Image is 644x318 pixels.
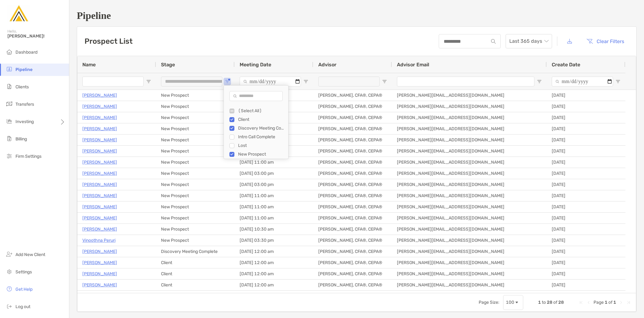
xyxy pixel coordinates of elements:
[85,37,133,46] h3: Prospect List
[547,135,625,145] div: [DATE]
[392,201,547,212] div: [PERSON_NAME][EMAIL_ADDRESS][DOMAIN_NAME]
[161,62,175,68] span: Stage
[626,300,631,305] div: Last Page
[313,123,392,134] div: [PERSON_NAME], CFA®, CEPA®
[605,300,607,305] span: 1
[235,280,313,290] div: [DATE] 12:00 am
[6,135,13,142] img: billing icon
[15,154,41,159] span: Firm Settings
[15,102,34,107] span: Transfers
[313,201,392,212] div: [PERSON_NAME], CFA®, CEPA®
[82,248,117,255] p: [PERSON_NAME]
[392,157,547,168] div: [PERSON_NAME][EMAIL_ADDRESS][DOMAIN_NAME]
[82,214,117,222] a: [PERSON_NAME]
[509,34,548,48] span: Last 365 days
[542,300,546,305] span: to
[392,268,547,279] div: [PERSON_NAME][EMAIL_ADDRESS][DOMAIN_NAME]
[537,79,542,84] button: Open Filter Menu
[547,246,625,257] div: [DATE]
[82,77,144,86] input: Name Filter Input
[392,168,547,179] div: [PERSON_NAME][EMAIL_ADDRESS][DOMAIN_NAME]
[235,213,313,223] div: [DATE] 11:00 am
[15,50,37,55] span: Dashboard
[547,268,625,279] div: [DATE]
[15,304,30,309] span: Log out
[7,2,30,25] img: Zoe Logo
[82,181,117,188] a: [PERSON_NAME]
[553,300,557,305] span: of
[238,126,285,131] div: Discovery Meeting Complete
[235,157,313,168] div: [DATE] 11:00 am
[616,79,620,84] button: Open Filter Menu
[613,300,616,305] span: 1
[82,259,117,267] p: [PERSON_NAME]
[235,235,313,246] div: [DATE] 03:30 pm
[547,112,625,123] div: [DATE]
[392,135,547,145] div: [PERSON_NAME][EMAIL_ADDRESS][DOMAIN_NAME]
[313,257,392,268] div: [PERSON_NAME], CFA®, CEPA®
[313,235,392,246] div: [PERSON_NAME], CFA®, CEPA®
[392,246,547,257] div: [PERSON_NAME][EMAIL_ADDRESS][DOMAIN_NAME]
[313,190,392,201] div: [PERSON_NAME], CFA®, CEPA®
[82,147,117,155] a: [PERSON_NAME]
[547,300,552,305] span: 28
[586,300,591,305] div: Previous Page
[156,112,235,123] div: New Prospect
[313,135,392,145] div: [PERSON_NAME], CFA®, CEPA®
[235,201,313,212] div: [DATE] 11:00 am
[582,34,629,48] button: Clear Filters
[313,246,392,257] div: [PERSON_NAME], CFA®, CEPA®
[82,136,117,144] a: [PERSON_NAME]
[235,291,313,302] div: [DATE] 12:00 am
[82,281,117,289] a: [PERSON_NAME]
[392,213,547,223] div: [PERSON_NAME][EMAIL_ADDRESS][DOMAIN_NAME]
[235,268,313,279] div: [DATE] 12:00 am
[547,168,625,179] div: [DATE]
[382,79,387,84] button: Open Filter Menu
[82,158,117,166] a: [PERSON_NAME]
[547,157,625,168] div: [DATE]
[547,179,625,190] div: [DATE]
[303,79,308,84] button: Open Filter Menu
[235,257,313,268] div: [DATE] 12:00 am
[82,270,117,278] p: [PERSON_NAME]
[579,300,584,305] div: First Page
[313,168,392,179] div: [PERSON_NAME], CFA®, CEPA®
[392,235,547,246] div: [PERSON_NAME][EMAIL_ADDRESS][DOMAIN_NAME]
[392,112,547,123] div: [PERSON_NAME][EMAIL_ADDRESS][DOMAIN_NAME]
[82,170,117,177] a: [PERSON_NAME]
[82,114,117,121] p: [PERSON_NAME]
[156,224,235,235] div: New Prospect
[15,269,32,275] span: Settings
[156,135,235,145] div: New Prospect
[6,83,13,90] img: clients icon
[397,77,534,86] input: Advisor Email Filter Input
[156,146,235,157] div: New Prospect
[235,179,313,190] div: [DATE] 03:00 pm
[547,257,625,268] div: [DATE]
[156,179,235,190] div: New Prospect
[313,213,392,223] div: [PERSON_NAME], CFA®, CEPA®
[6,117,13,125] img: investing icon
[82,125,117,133] a: [PERSON_NAME]
[619,300,624,305] div: Next Page
[156,90,235,101] div: New Prospect
[82,203,117,211] a: [PERSON_NAME]
[6,48,13,55] img: dashboard icon
[313,112,392,123] div: [PERSON_NAME], CFA®, CEPA®
[82,192,117,200] p: [PERSON_NAME]
[397,62,429,68] span: Advisor Email
[491,39,496,44] img: input icon
[82,103,117,110] a: [PERSON_NAME]
[318,62,337,68] span: Advisor
[547,101,625,112] div: [DATE]
[15,119,34,124] span: Investing
[156,291,235,302] div: Discovery Meeting Complete
[392,146,547,157] div: [PERSON_NAME][EMAIL_ADDRESS][DOMAIN_NAME]
[392,123,547,134] div: [PERSON_NAME][EMAIL_ADDRESS][DOMAIN_NAME]
[547,190,625,201] div: [DATE]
